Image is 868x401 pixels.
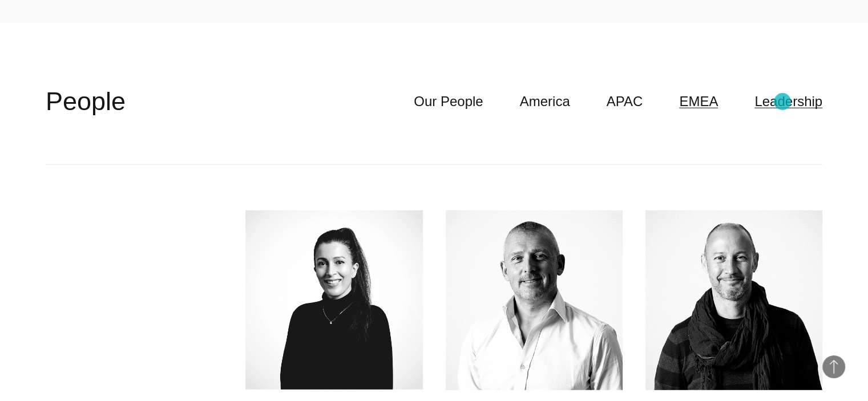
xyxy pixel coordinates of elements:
a: Our People [414,91,483,112]
h2: People [46,84,126,119]
a: Leadership [754,91,822,112]
a: America [520,91,570,112]
a: APAC [607,91,643,112]
img: Steve Waller [446,210,623,390]
button: Back to Top [822,355,845,378]
img: HELEN JOANNA WOOD [245,210,422,390]
img: James Graves [645,210,822,390]
a: EMEA [679,91,718,112]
